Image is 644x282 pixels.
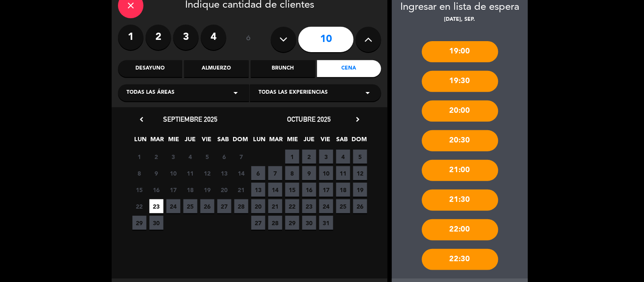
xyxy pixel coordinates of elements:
span: VIE [200,134,214,148]
div: ó [235,25,262,54]
label: 4 [201,25,226,50]
span: 28 [234,199,248,213]
span: 7 [268,166,282,180]
span: LUN [253,134,267,148]
span: octubre 2025 [287,115,331,123]
span: LUN [134,134,148,148]
span: 23 [149,199,163,213]
span: 18 [183,183,197,197]
span: 10 [319,166,333,180]
span: 8 [132,166,146,180]
span: 22 [132,199,146,213]
span: 19 [200,183,214,197]
span: 12 [200,166,214,180]
span: 7 [234,150,248,164]
span: 3 [166,150,180,164]
span: 30 [302,216,316,230]
span: 4 [336,150,350,164]
div: 20:30 [422,130,498,151]
span: 25 [183,199,197,213]
span: 9 [149,166,163,180]
span: 15 [285,183,299,197]
span: 1 [132,150,146,164]
span: 11 [183,166,197,180]
span: 27 [217,199,231,213]
div: 20:00 [422,101,498,122]
div: 19:30 [422,71,498,92]
span: 11 [336,166,350,180]
label: 3 [173,25,199,50]
span: 14 [268,183,282,197]
i: chevron_left [137,115,146,124]
span: DOM [352,134,366,148]
span: 24 [166,199,180,213]
span: 4 [183,150,197,164]
span: MAR [269,134,283,148]
div: 19:00 [422,41,498,62]
span: 8 [285,166,299,180]
span: 12 [353,166,367,180]
span: 1 [285,150,299,164]
div: [DATE], sep. [392,16,528,24]
span: 9 [302,166,316,180]
span: septiembre 2025 [163,115,217,123]
span: 14 [234,166,248,180]
div: Brunch [251,60,315,77]
label: 2 [146,25,171,50]
span: MAR [150,134,164,148]
span: 10 [166,166,180,180]
span: 6 [251,166,265,180]
div: 22:00 [422,219,498,240]
span: 20 [251,199,265,213]
i: arrow_drop_down [363,88,373,98]
span: 16 [149,183,163,197]
span: 17 [319,183,333,197]
span: 15 [132,183,146,197]
span: 28 [268,216,282,230]
span: 6 [217,150,231,164]
i: chevron_right [353,115,362,124]
span: 16 [302,183,316,197]
span: SAB [335,134,349,148]
span: 23 [302,199,316,213]
span: MIE [286,134,300,148]
i: arrow_drop_down [231,88,241,98]
span: JUE [302,134,316,148]
span: 30 [149,216,163,230]
span: 5 [200,150,214,164]
span: VIE [319,134,333,148]
span: 29 [132,216,146,230]
span: 2 [149,150,163,164]
span: 24 [319,199,333,213]
span: 3 [319,150,333,164]
span: 2 [302,150,316,164]
span: Todas las experiencias [259,89,328,97]
div: 21:30 [422,190,498,211]
span: 18 [336,183,350,197]
span: 21 [234,183,248,197]
span: 20 [217,183,231,197]
div: Desayuno [118,60,182,77]
span: Todas las áreas [127,89,174,97]
div: 21:00 [422,160,498,181]
span: 26 [353,199,367,213]
span: 19 [353,183,367,197]
div: 22:30 [422,249,498,270]
span: SAB [217,134,231,148]
span: 17 [166,183,180,197]
div: Cena [317,60,381,77]
span: 22 [285,199,299,213]
span: 25 [336,199,350,213]
i: close [126,0,136,11]
label: 1 [118,25,143,50]
div: Almuerzo [184,60,248,77]
span: 21 [268,199,282,213]
span: 27 [251,216,265,230]
span: DOM [233,134,247,148]
span: JUE [183,134,197,148]
span: 31 [319,216,333,230]
span: 13 [251,183,265,197]
span: 29 [285,216,299,230]
span: 13 [217,166,231,180]
span: 26 [200,199,214,213]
